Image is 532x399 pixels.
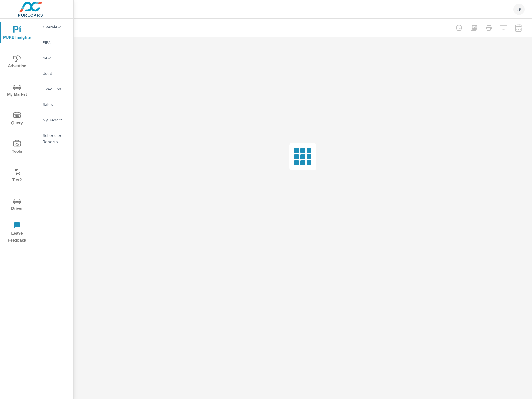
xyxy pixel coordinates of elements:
span: Tools [2,140,32,155]
span: PURE Insights [2,26,32,41]
div: PIPA [34,38,73,47]
p: New [43,55,68,61]
div: Used [34,69,73,78]
span: My Market [2,83,32,98]
div: Scheduled Reports [34,131,73,146]
span: Driver [2,197,32,212]
span: Leave Feedback [2,222,32,244]
div: JG [513,4,525,15]
div: Sales [34,100,73,109]
p: My Report [43,117,68,123]
p: PIPA [43,39,68,46]
p: Overview [43,24,68,30]
p: Scheduled Reports [43,132,68,145]
p: Fixed Ops [43,86,68,92]
span: Query [2,112,32,127]
div: Fixed Ops [34,84,73,94]
p: Sales [43,101,68,107]
div: Overview [34,22,73,32]
div: nav menu [0,19,34,247]
div: My Report [34,115,73,125]
div: New [34,53,73,63]
span: Tier2 [2,169,32,184]
p: Used [43,70,68,77]
span: Advertise [2,55,32,70]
